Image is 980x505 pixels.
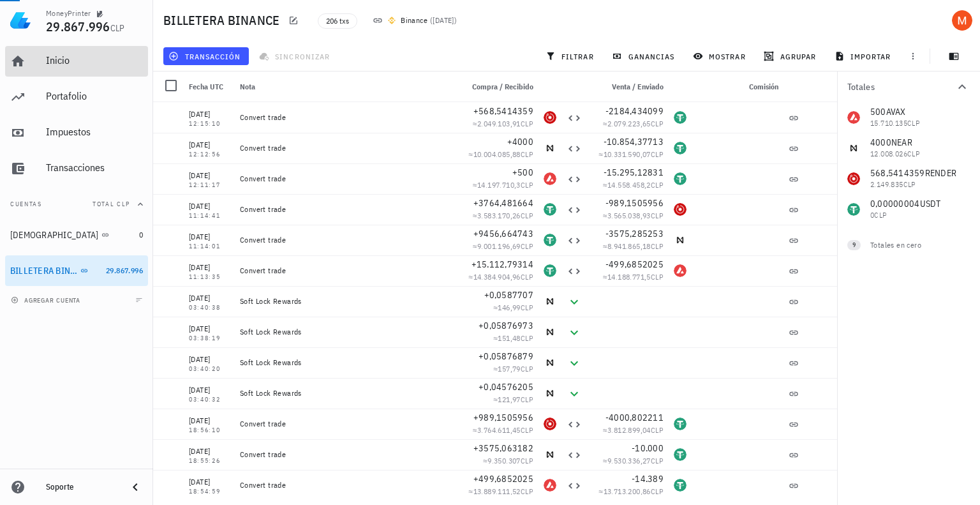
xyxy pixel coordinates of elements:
div: Totales en cero [870,239,944,251]
span: ≈ [473,211,533,220]
div: avatar [952,10,972,31]
span: ≈ [493,395,533,404]
span: 3.812.899,04 [607,425,651,435]
div: Soporte [46,482,117,492]
div: USDT-icon [544,203,556,216]
div: 12:15:10 [189,121,230,127]
div: Impuestos [46,126,143,138]
span: ≈ [603,425,664,435]
div: [DATE] [189,476,230,488]
span: ≈ [493,364,533,373]
span: CLP [651,241,664,251]
div: 12:11:17 [189,182,230,188]
div: USDT-icon [674,479,687,492]
div: 18:56:10 [189,427,230,433]
span: ≈ [469,272,533,282]
div: [DATE] [189,292,230,305]
div: NEAR-icon [544,326,556,338]
div: Soft Lock Rewards [240,327,452,337]
span: CLP [521,395,533,404]
div: NEAR-icon [544,448,556,461]
a: Inicio [5,46,148,77]
div: 18:55:26 [189,458,230,464]
span: ≈ [469,486,533,496]
span: 9 [852,240,856,250]
div: Nota [235,72,457,102]
a: Transacciones [5,153,148,184]
div: Binance [401,14,427,27]
div: USDT-icon [674,142,687,155]
div: NEAR-icon [674,234,687,246]
span: 14.188.771,5 [607,272,651,282]
span: 3.565.038,93 [607,211,651,220]
span: -14.389 [632,473,664,485]
span: Comisión [749,82,778,91]
div: [DATE] [189,384,230,396]
div: USDT-icon [674,111,687,124]
span: 157,79 [498,364,520,373]
span: +499,6852025 [473,473,533,485]
span: +0,05876973 [479,320,533,331]
h1: BILLETERA BINANCE [163,10,285,31]
span: 2.049.103,91 [477,119,521,128]
span: [DATE] [433,15,454,25]
button: Totales [837,72,980,102]
div: BILLETERA BINANCE [10,266,78,276]
a: BILLETERA BINANCE 29.867.996 [5,255,148,286]
span: CLP [521,456,533,465]
span: CLP [521,425,533,435]
button: importar [829,47,899,65]
span: +15.112,79314 [471,259,533,270]
span: -2184,434099 [605,105,664,117]
span: CLP [521,364,533,373]
div: MoneyPrinter [46,8,91,19]
span: 14.558.458,2 [607,180,651,190]
div: Portafolio [46,90,143,102]
div: Soft Lock Rewards [240,296,452,306]
span: ≈ [473,119,533,128]
span: CLP [521,272,533,282]
div: Convert trade [240,235,452,245]
span: 3.764.611,45 [477,425,521,435]
span: +500 [512,167,533,178]
span: +0,04576205 [479,381,533,393]
span: +989,1505956 [473,412,533,423]
span: 206 txs [326,14,349,28]
span: ≈ [599,149,664,159]
span: ≈ [483,456,533,465]
div: Convert trade [240,449,452,460]
div: Convert trade [240,480,452,490]
div: Soft Lock Rewards [240,388,452,398]
div: Comisión [692,72,783,102]
span: Fecha UTC [189,82,223,91]
span: ≈ [473,425,533,435]
span: CLP [651,149,664,159]
div: NEAR-icon [544,387,556,400]
button: agrupar [759,47,824,65]
span: ≈ [603,241,664,251]
span: CLP [521,211,533,220]
span: CLP [651,272,664,282]
div: Totales [847,82,954,91]
span: CLP [651,486,664,496]
div: 03:40:32 [189,396,230,403]
div: Convert trade [240,204,452,215]
span: ≈ [473,180,533,190]
span: 3.583.170,26 [477,211,521,220]
span: ≈ [603,119,664,128]
div: [DATE] [189,445,230,458]
span: CLP [651,211,664,220]
div: Soft Lock Rewards [240,358,452,368]
span: Total CLP [93,200,130,208]
span: agregar cuenta [13,296,80,305]
div: 11:14:01 [189,243,230,250]
span: 146,99 [498,303,520,312]
button: mostrar [688,47,754,65]
span: CLP [521,180,533,190]
span: -4000,802211 [605,412,664,423]
img: LedgiFi [10,10,31,31]
span: 13.713.200,86 [604,486,651,496]
span: ≈ [493,303,533,312]
div: 03:40:38 [189,305,230,311]
span: 0 [139,230,143,239]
